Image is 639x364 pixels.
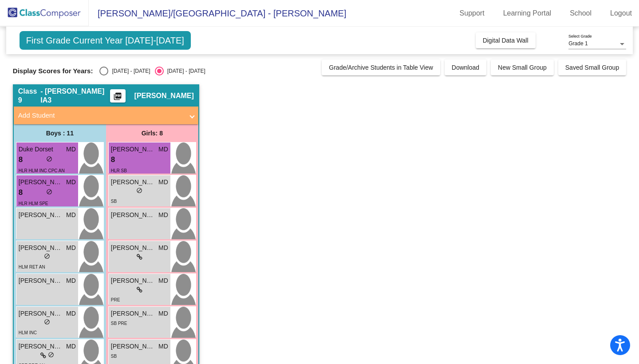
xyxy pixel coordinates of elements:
[158,276,168,285] span: MD
[19,342,63,351] span: [PERSON_NAME]
[158,309,168,318] span: MD
[99,67,205,75] mat-radio-group: Select an option
[111,297,120,302] span: PRE
[19,210,63,220] span: [PERSON_NAME]
[476,32,536,48] button: Digital Data Wall
[48,352,54,358] span: do_not_disturb_alt
[565,64,619,71] span: Saved Small Group
[14,107,198,124] mat-expansion-panel-header: Add Student
[19,168,65,173] span: HLR HLM INC CPC AN
[164,67,205,75] div: [DATE] - [DATE]
[158,145,168,154] span: MD
[603,6,639,20] a: Logout
[19,201,48,206] span: HLR HLM SPE
[66,276,76,285] span: MD
[496,6,559,20] a: Learning Portal
[19,187,23,198] span: 8
[452,64,479,71] span: Download
[111,276,155,285] span: [PERSON_NAME]
[158,178,168,187] span: MD
[19,243,63,253] span: [PERSON_NAME]
[568,40,588,47] span: Grade 1
[158,210,168,220] span: MD
[111,154,115,166] span: 8
[111,342,155,351] span: [PERSON_NAME]
[66,145,76,154] span: MD
[19,330,37,335] span: HLM INC
[106,124,198,142] div: Girls: 8
[44,253,50,259] span: do_not_disturb_alt
[19,178,63,187] span: [PERSON_NAME]
[19,265,45,269] span: HLM RET AN
[66,342,76,351] span: MD
[19,276,63,285] span: [PERSON_NAME]
[66,243,76,253] span: MD
[19,309,63,318] span: [PERSON_NAME]
[111,321,127,326] span: SB PRE
[483,37,529,44] span: Digital Data Wall
[558,59,626,75] button: Saved Small Group
[110,89,126,103] button: Print Students Details
[329,64,433,71] span: Grade/Archive Students in Table View
[322,59,440,75] button: Grade/Archive Students in Table View
[18,111,183,121] mat-panel-title: Add Student
[111,210,155,220] span: [PERSON_NAME]
[112,92,123,104] mat-icon: picture_as_pdf
[111,309,155,318] span: [PERSON_NAME]
[453,6,492,20] a: Support
[44,319,50,325] span: do_not_disturb_alt
[14,124,106,142] div: Boys : 11
[111,168,127,173] span: HLR SB
[108,67,150,75] div: [DATE] - [DATE]
[89,6,346,20] span: [PERSON_NAME]/[GEOGRAPHIC_DATA] - [PERSON_NAME]
[40,87,110,105] span: - [PERSON_NAME] IA3
[491,59,554,75] button: New Small Group
[111,178,155,187] span: [PERSON_NAME]
[46,189,52,195] span: do_not_disturb_alt
[498,64,547,71] span: New Small Group
[18,87,41,105] span: Class 9
[20,31,191,50] span: First Grade Current Year [DATE]-[DATE]
[111,354,117,359] span: SB
[111,243,155,253] span: [PERSON_NAME]
[19,145,63,154] span: Duke Dorset
[134,91,194,100] span: [PERSON_NAME]
[158,342,168,351] span: MD
[66,309,76,318] span: MD
[13,67,93,75] span: Display Scores for Years:
[563,6,599,20] a: School
[46,156,52,162] span: do_not_disturb_alt
[111,199,117,204] span: SB
[111,145,155,154] span: [PERSON_NAME]
[158,243,168,253] span: MD
[445,59,486,75] button: Download
[136,187,142,194] span: do_not_disturb_alt
[66,210,76,220] span: MD
[19,154,23,166] span: 8
[66,178,76,187] span: MD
